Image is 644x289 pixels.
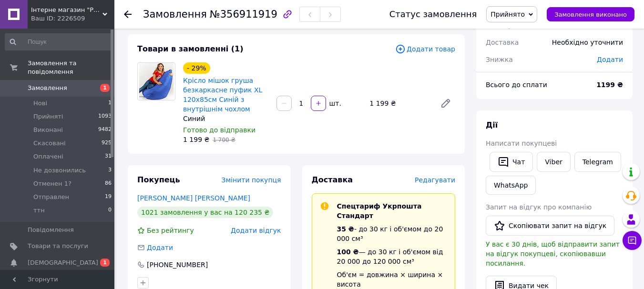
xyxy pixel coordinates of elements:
[108,99,112,108] span: 1
[337,224,448,243] div: - до 30 кг і об'ємом до 20 000 см³
[183,114,269,123] div: Синий
[137,175,180,184] span: Покупець
[486,21,512,29] span: 1 товар
[28,259,98,267] span: [DEMOGRAPHIC_DATA]
[33,139,66,148] span: Скасовані
[554,11,627,18] span: Замовлення виконано
[486,120,498,130] span: Дії
[490,152,533,172] button: Чат
[33,193,69,201] span: Отправлен
[137,44,244,53] span: Товари в замовленні (1)
[98,126,112,134] span: 9482
[143,9,207,20] span: Замовлення
[486,176,536,195] a: WhatsApp
[5,33,112,50] input: Пошук
[108,166,112,175] span: 3
[183,126,256,134] span: Готово до відправки
[33,126,63,134] span: Виконані
[231,227,281,234] span: Додати відгук
[327,99,342,108] div: шт.
[31,6,102,14] span: Інтерне магазин "Podarex"
[596,81,623,89] b: 1199 ₴
[28,242,88,250] span: Товари та послуги
[33,179,72,188] span: Отменен 1?
[183,62,210,74] div: - 29%
[147,244,173,251] span: Додати
[100,259,110,267] span: 1
[98,112,112,121] span: 1093
[105,179,112,188] span: 86
[366,97,432,110] div: 1 199 ₴
[546,32,629,53] div: Необхідно уточнити
[183,77,262,113] a: Крісло мішок груша безкаркасне пуфик ХL 120х85см Синій з внутрішнім чохлом
[312,175,353,184] span: Доставка
[213,137,235,143] span: 1 700 ₴
[486,216,614,236] button: Скопіювати запит на відгук
[28,59,114,76] span: Замовлення та повідомлення
[337,202,422,219] span: Спецтариф Укрпошта Стандарт
[33,206,45,215] span: ттн
[597,56,623,63] span: Додати
[486,203,592,211] span: Запит на відгук про компанію
[137,207,273,218] div: 1021 замовлення у вас на 120 235 ₴
[337,247,448,266] div: — до 30 кг і об'ємом від 20 000 до 120 000 см³
[486,56,513,63] span: Знижка
[491,10,525,18] span: Прийнято
[486,240,620,267] span: У вас є 30 днів, щоб відправити запит на відгук покупцеві, скопіювавши посилання.
[395,44,455,54] span: Додати товар
[415,176,455,184] span: Редагувати
[337,248,359,256] span: 100 ₴
[547,7,634,21] button: Замовлення виконано
[147,227,194,234] span: Без рейтингу
[486,140,557,147] span: Написати покупцеві
[105,152,112,161] span: 31
[102,139,112,148] span: 925
[337,225,354,233] span: 35 ₴
[222,176,281,184] span: Змінити покупця
[105,193,112,201] span: 19
[33,99,47,108] span: Нові
[436,94,455,113] a: Редагувати
[100,84,110,92] span: 1
[139,63,174,100] img: Крісло мішок груша безкаркасне пуфик ХL 120х85см Синій з внутрішнім чохлом
[210,9,277,20] span: №356911919
[31,14,114,23] div: Ваш ID: 2226509
[124,10,132,19] div: Повернутися назад
[389,10,477,19] div: Статус замовлення
[28,84,67,92] span: Замовлення
[183,136,209,143] span: 1 199 ₴
[486,39,519,46] span: Доставка
[537,152,570,172] a: Viber
[486,81,547,89] span: Всього до сплати
[33,112,63,121] span: Прийняті
[146,260,209,269] div: [PHONE_NUMBER]
[33,166,86,175] span: Не дозвонились
[28,226,74,234] span: Повідомлення
[337,270,448,289] div: Об'єм = довжина × ширина × висота
[33,152,63,161] span: Оплачені
[137,194,250,202] a: [PERSON_NAME] [PERSON_NAME]
[574,152,621,172] a: Telegram
[108,206,112,215] span: 0
[623,231,642,250] button: Чат з покупцем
